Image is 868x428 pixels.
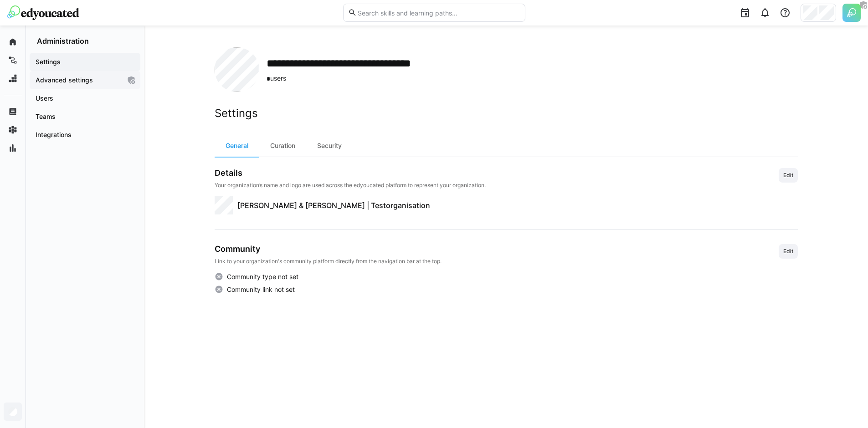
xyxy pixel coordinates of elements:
[215,258,442,265] p: Link to your organization's community platform directly from the navigation bar at the top.
[215,107,798,120] h2: Settings
[306,135,353,157] div: Security
[782,172,794,179] span: Edit
[779,244,798,259] button: Edit
[779,168,798,183] button: Edit
[357,9,520,17] input: Search skills and learning paths…
[782,248,794,255] span: Edit
[267,74,447,83] span: users
[215,182,486,189] p: Your organization’s name and logo are used across the edyoucated platform to represent your organ...
[215,168,486,178] h3: Details
[259,135,306,157] div: Curation
[237,200,430,211] span: [PERSON_NAME] & [PERSON_NAME] | Testorganisation
[227,272,298,281] span: Community type not set
[227,285,295,294] span: Community link not set
[215,135,259,157] div: General
[215,244,442,254] h3: Community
